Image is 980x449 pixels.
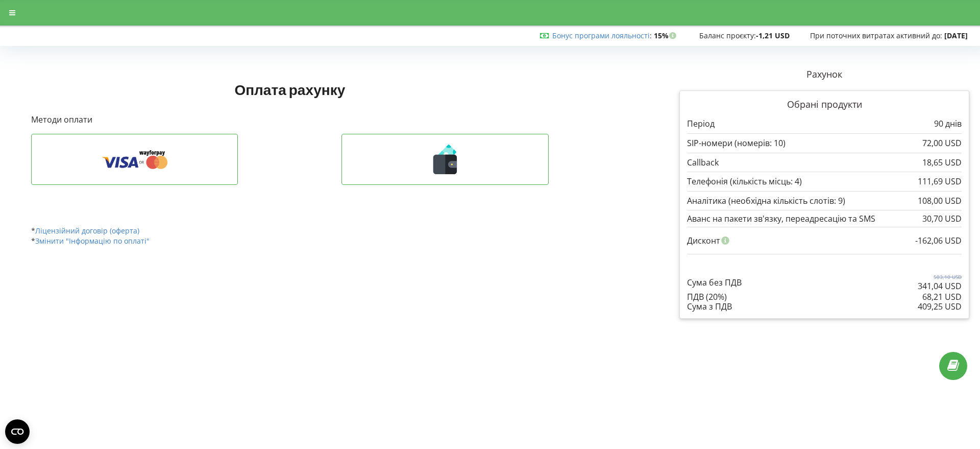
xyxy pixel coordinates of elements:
[687,195,845,207] p: Аналітика (необхідна кількість слотів: 9)
[552,31,652,40] span: :
[5,419,30,444] button: Open CMP widget
[31,114,549,126] p: Методи оплати
[756,31,790,40] strong: -1,21 USD
[934,118,962,130] p: 90 днів
[918,195,962,207] p: 108,00 USD
[687,214,962,223] div: Аванс на пакети зв'язку, переадресацію та SMS
[918,176,962,187] p: 111,69 USD
[918,302,962,311] div: 409,25 USD
[944,31,968,40] strong: [DATE]
[679,68,969,81] p: Рахунок
[687,118,715,130] p: Період
[918,273,962,280] p: 503,10 USD
[687,302,962,311] div: Сума з ПДВ
[35,226,139,235] a: Ліцензійний договір (оферта)
[687,277,742,289] p: Сума без ПДВ
[915,231,962,250] div: -162,06 USD
[687,98,962,111] p: Обрані продукти
[552,31,650,40] a: Бонус програми лояльності
[687,137,786,149] p: SIP-номери (номерів: 10)
[687,176,802,187] p: Телефонія (кількість місць: 4)
[922,292,962,301] div: 68,21 USD
[687,157,719,169] p: Callback
[810,31,942,40] span: При поточних витратах активний до:
[654,31,679,40] strong: 15%
[687,231,962,250] div: Дисконт
[922,214,962,223] div: 30,70 USD
[918,280,962,292] p: 341,04 USD
[922,157,962,169] p: 18,65 USD
[699,31,756,40] span: Баланс проєкту:
[687,292,962,301] div: ПДВ (20%)
[922,137,962,149] p: 72,00 USD
[35,236,150,246] a: Змінити "Інформацію по оплаті"
[31,80,549,99] h1: Оплата рахунку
